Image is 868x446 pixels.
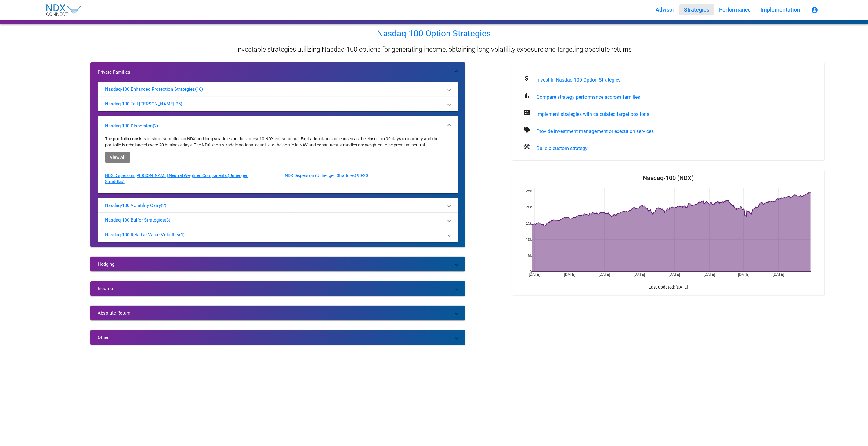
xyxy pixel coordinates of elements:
[98,310,451,316] mat-panel-title: Absolute Return
[90,306,465,320] mat-expansion-panel-header: Absolute Return
[98,286,451,292] mat-panel-title: Income
[105,123,153,129] p: Nasdaq-100 Dispersion
[236,46,632,53] p: Investable strategies utilizing Nasdaq-100 options for generating income, obtaining long volatili...
[90,281,465,296] mat-expansion-panel-header: Income
[98,227,458,242] mat-expansion-panel-header: Nasdaq-100 Relative Value Volatility(1)
[537,111,815,117] div: Implement strategies with calculated target positons
[105,152,130,163] button: View All
[285,172,447,179] p: NDX Dispersion (Unhedged Straddles) 90-20
[165,217,170,223] p: (3)
[195,86,203,92] p: (16)
[522,125,532,135] mat-icon: sell
[90,257,465,271] mat-expansion-panel-header: Hedging
[98,69,451,75] mat-panel-title: Private Families
[105,136,451,148] p: The portfolio consists of short straddles on NDX and long straddles on the largest 10 NDX constit...
[105,232,179,238] p: Nasdaq-100 Relative Value Volatility
[98,136,458,193] div: Nasdaq-100 Dispersion(2)
[537,77,815,83] div: Invest in Nasdaq-100 Option Strategies
[98,198,458,213] mat-expansion-panel-header: Nasdaq-100 Volatility Carry(2)
[90,82,465,247] div: Private Families
[522,108,532,117] mat-icon: calculate
[98,97,458,111] mat-expansion-panel-header: Nasdaq-100 Tail [PERSON_NAME](25)
[714,4,756,15] button: Performance
[110,155,125,160] span: View All
[174,101,182,107] p: (25)
[105,202,161,208] p: Nasdaq-100 Volatility Carry
[811,6,819,14] mat-icon: account_circle
[98,82,458,97] mat-expansion-panel-header: Nasdaq-100 Enhanced Protection Strategies(16)
[179,232,185,238] p: (1)
[651,4,679,15] button: Advisor
[522,142,532,152] mat-icon: construction
[105,217,165,223] p: Nasdaq-100 Buffer Strategies
[719,6,751,13] span: Performance
[656,6,675,13] span: Advisor
[537,94,815,100] div: Compare strategy performance accross families
[537,146,815,152] div: Build a custom strategy
[761,6,800,13] span: Implementation
[153,123,158,129] p: (2)
[517,284,820,290] div: Last updated: [DATE]
[98,334,451,341] mat-panel-title: Other
[679,4,714,15] button: Strategies
[537,128,815,135] div: Provide investment management or execution services
[105,101,174,107] p: Nasdaq-100 Tail [PERSON_NAME]
[98,213,458,227] mat-expansion-panel-header: Nasdaq-100 Buffer Strategies(3)
[522,90,532,100] mat-icon: bar_chart
[105,86,195,92] p: Nasdaq-100 Enhanced Protection Strategies
[98,261,451,267] mat-panel-title: Hedging
[756,4,805,15] button: Implementation
[98,116,458,136] mat-expansion-panel-header: Nasdaq-100 Dispersion(2)
[43,2,84,18] img: NDX_Connect_Logo-01.svg
[90,62,465,82] mat-expansion-panel-header: Private Families
[643,175,694,181] mat-card-title: Nasdaq-100 (NDX)
[522,73,532,83] mat-icon: attach_money
[684,6,710,13] span: Strategies
[105,172,267,185] p: NDX Dispersion [PERSON_NAME] Neutral Weighted Components (Unhedged Straddles)
[161,202,166,208] p: (2)
[377,31,491,37] p: Nasdaq-100 Option Strategies
[90,330,465,345] mat-expansion-panel-header: Other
